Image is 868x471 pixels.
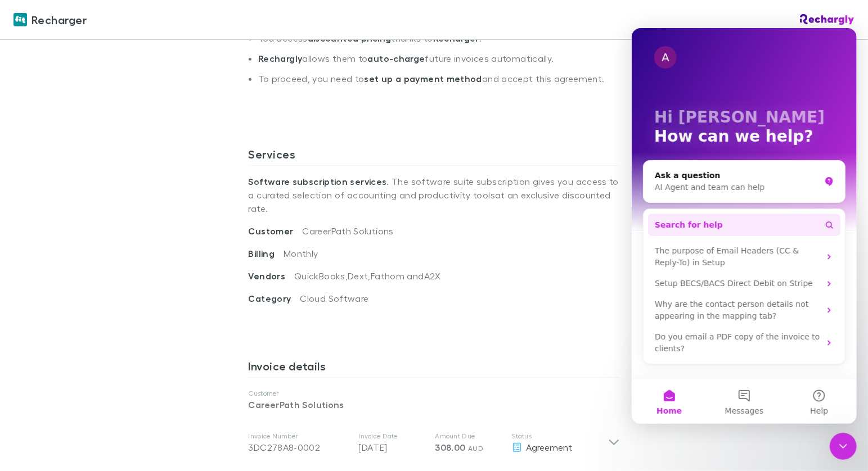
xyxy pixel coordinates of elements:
div: Invoice Number3DC278A8-0002Invoice Date[DATE]Amount Due308.00 AUDStatusAgreement [240,420,629,465]
strong: set up a payment method [365,73,482,84]
span: Monthly [284,248,318,259]
strong: Software subscription services [249,176,387,187]
iframe: Intercom live chat [632,28,857,424]
h3: Services [249,147,620,165]
div: 3DC278A8-0002 [249,441,350,454]
img: Recharger's Logo [14,13,27,26]
li: To proceed, you need to and accept this agreement. [258,73,619,93]
p: Amount Due [435,432,503,441]
li: You access thanks to . [258,33,619,53]
span: CareerPath Solutions [302,225,393,236]
span: Category [249,293,300,304]
p: Invoice Number [249,432,350,441]
span: Recharger [32,11,87,28]
h3: Invoice details [249,359,620,377]
span: 308.00 [435,442,466,453]
span: Vendors [249,270,295,282]
iframe: Intercom live chat [830,433,857,460]
span: Cloud Software [300,293,368,304]
span: QuickBooks, Dext, Fathom and A2X [294,270,441,281]
img: Rechargly Logo [800,14,854,25]
span: Agreement [527,442,573,452]
li: allows them to future invoices automatically. [258,53,619,73]
p: CareerPath Solutions [249,398,620,411]
p: Customer [249,389,620,398]
span: AUD [468,444,483,452]
p: Invoice Date [359,432,426,441]
span: Customer [249,225,303,237]
strong: Rechargly [258,53,302,64]
p: [DATE] [359,441,426,454]
strong: auto-charge [368,53,425,64]
p: Status [512,432,608,441]
span: Billing [249,248,284,259]
p: . The software suite subscription gives you access to a curated selection of accounting and produ... [249,166,620,224]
